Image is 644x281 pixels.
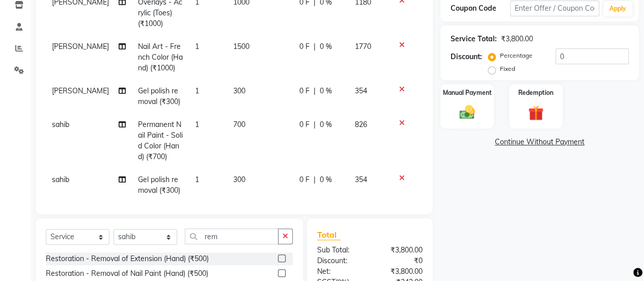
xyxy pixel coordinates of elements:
[299,174,310,185] span: 0 F
[451,3,510,14] div: Coupon Code
[46,268,208,279] div: Restoration - Removal of Nail Paint (Hand) (₹500)
[138,175,180,195] span: Gel polish removal (₹300)
[354,42,371,51] span: 1770
[195,86,199,95] span: 1
[195,175,199,184] span: 1
[52,175,69,184] span: sahib
[320,41,332,52] span: 0 %
[233,120,245,129] span: 700
[500,64,515,73] label: Fixed
[317,229,341,240] span: Total
[354,120,367,129] span: 826
[451,52,482,62] div: Discount:
[443,88,492,97] label: Manual Payment
[52,86,109,95] span: [PERSON_NAME]
[195,42,199,51] span: 1
[52,42,109,51] span: [PERSON_NAME]
[138,120,183,161] span: Permanent Nail Paint - Solid Color (Hand) (₹700)
[314,174,316,185] span: |
[523,104,548,122] img: _gift.svg
[314,41,316,52] span: |
[370,256,430,266] div: ₹0
[233,86,245,95] span: 300
[310,256,370,266] div: Discount:
[603,1,632,16] button: Apply
[233,175,245,184] span: 300
[518,88,553,97] label: Redemption
[354,175,367,184] span: 354
[314,86,316,96] span: |
[310,266,370,277] div: Net:
[501,34,533,44] div: ₹3,800.00
[510,1,599,16] input: Enter Offer / Coupon Code
[455,104,480,121] img: _cash.svg
[310,245,370,256] div: Sub Total:
[370,245,430,256] div: ₹3,800.00
[46,253,209,264] div: Restoration - Removal of Extension (Hand) (₹500)
[138,42,183,72] span: Nail Art - French Color (Hand) (₹1000)
[320,174,332,185] span: 0 %
[138,86,180,106] span: Gel polish removal (₹300)
[320,119,332,130] span: 0 %
[320,86,332,96] span: 0 %
[299,119,310,130] span: 0 F
[354,86,367,95] span: 354
[451,34,497,44] div: Service Total:
[52,120,69,129] span: sahib
[500,51,533,60] label: Percentage
[299,86,310,96] span: 0 F
[442,137,637,147] a: Continue Without Payment
[185,228,278,244] input: Search or Scan
[195,120,199,129] span: 1
[233,42,249,51] span: 1500
[299,41,310,52] span: 0 F
[314,119,316,130] span: |
[370,266,430,277] div: ₹3,800.00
